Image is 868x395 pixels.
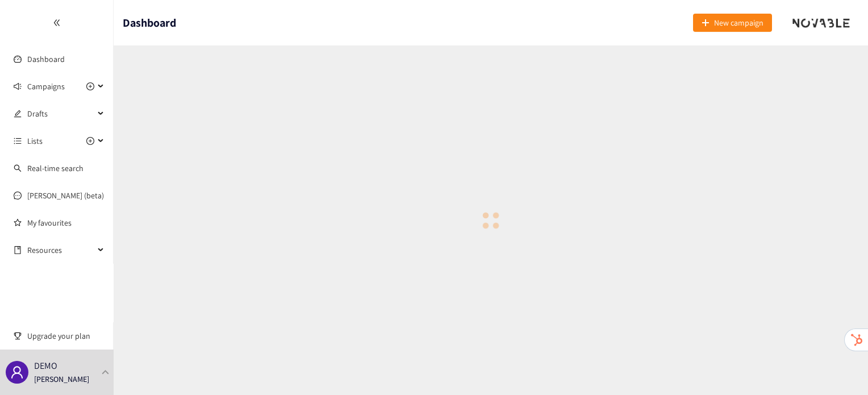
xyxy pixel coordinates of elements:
span: Resources [27,239,94,261]
span: plus-circle [86,137,94,145]
span: edit [14,110,22,118]
span: Lists [27,130,43,152]
span: plus [702,19,710,28]
span: sound [14,82,22,90]
a: [PERSON_NAME] (beta) [27,190,104,201]
a: Dashboard [27,54,65,64]
p: DEMO [34,359,57,373]
span: New campaign [714,16,763,29]
button: plusNew campaign [693,14,772,32]
span: unordered-list [14,137,22,145]
span: trophy [14,332,22,340]
span: plus-circle [86,82,94,90]
span: Drafts [27,102,94,125]
span: user [10,365,24,379]
a: Real-time search [27,163,84,173]
a: My favourites [27,211,105,234]
p: [PERSON_NAME] [34,373,89,385]
span: book [14,246,22,254]
span: Upgrade your plan [27,325,105,347]
span: Campaigns [27,75,65,98]
iframe: Chat Widget [811,340,868,395]
span: double-left [53,19,61,27]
